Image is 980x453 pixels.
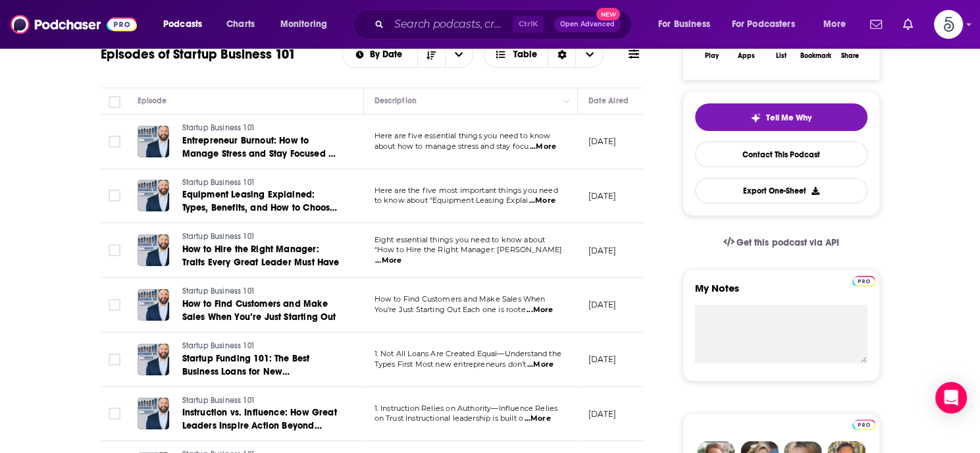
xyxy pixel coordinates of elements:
[163,15,202,34] span: Podcasts
[525,413,551,424] span: ...More
[374,294,546,304] span: How to Find Customers and Make Sales When
[374,186,558,195] span: Here are the five most important things you need
[271,14,344,35] button: open menu
[588,408,617,419] p: [DATE]
[374,360,527,369] span: Types First Most new entrepreneurs don’t
[588,245,617,256] p: [DATE]
[732,15,795,34] span: For Podcasters
[530,142,556,152] span: ...More
[109,136,120,147] span: Toggle select row
[527,305,553,315] span: ...More
[588,299,617,310] p: [DATE]
[182,188,340,215] a: Equipment Leasing Explained: Types, Benefits, and How to Choose the Right Option
[342,41,473,68] h2: Choose List sort
[182,396,255,405] span: Startup Business 101
[934,10,963,39] img: User Profile
[109,190,120,201] span: Toggle select row
[182,135,339,173] span: Entrepreneur Burnout: How to Manage Stress and Stay Focused as a Business Owner
[182,395,340,407] a: Startup Business 101
[374,404,558,413] span: 1. Instruction Relies on Authority—Influence Relies
[588,354,617,365] p: [DATE]
[934,10,963,39] span: Logged in as Spiral5-G2
[934,10,963,39] button: Show profile menu
[823,15,846,34] span: More
[852,417,875,430] a: Pro website
[182,232,255,241] span: Startup Business 101
[374,93,417,109] div: Description
[695,178,867,203] button: Export One-Sheet
[182,352,340,379] a: Startup Funding 101: The Best Business Loans for New Entrepreneurs
[588,190,617,201] p: [DATE]
[109,354,120,365] span: Toggle select row
[374,196,529,205] span: to know about “Equipment Leasing Explai
[280,15,327,34] span: Monitoring
[374,245,563,254] span: “How to Hire the Right Manager: [PERSON_NAME]
[713,226,850,259] a: Get this podcast via API
[182,244,340,268] span: How to Hire the Right Manager: Traits Every Great Leader Must Have
[852,419,875,430] img: Podchaser Pro
[374,131,551,140] span: Here are five essential things you need to know
[776,52,787,60] div: List
[218,14,263,35] a: Charts
[182,340,340,352] a: Startup Business 101
[182,189,338,226] span: Equipment Leasing Explained: Types, Benefits, and How to Choose the Right Option
[513,50,537,59] span: Table
[750,113,761,123] img: tell me why sparkle
[814,14,862,35] button: open menu
[109,408,120,419] span: Toggle select row
[898,13,918,36] a: Show notifications dropdown
[445,42,473,67] button: open menu
[374,305,526,314] span: You’re Just Starting Out Each one is roote
[852,274,875,286] a: Pro website
[841,52,859,60] div: Share
[11,12,137,37] img: Podchaser - Follow, Share and Rate Podcasts
[182,178,255,187] span: Startup Business 101
[374,235,546,244] span: Eight essential things you need to know about
[695,282,867,305] label: My Notes
[658,15,710,34] span: For Business
[374,142,529,151] span: about how to manage stress and stay focu
[865,13,887,36] a: Show notifications dropdown
[560,21,615,28] span: Open Advanced
[529,196,555,206] span: ...More
[852,276,875,286] img: Podchaser Pro
[935,382,967,413] div: Open Intercom Messenger
[182,298,340,324] a: How to Find Customers and Make Sales When You’re Just Starting Out
[370,50,407,59] span: By Date
[182,123,255,132] span: Startup Business 101
[800,52,831,60] div: Bookmark
[374,349,561,358] span: 1. Not All Loans Are Created Equal—Understand the
[101,46,296,63] h1: Episodes of Startup Business 101
[182,243,340,269] a: How to Hire the Right Manager: Traits Every Great Leader Must Have
[182,177,340,189] a: Startup Business 101
[705,52,719,60] div: Play
[182,406,340,433] a: Instruction vs. Influence: How Great Leaders Inspire Action Beyond Authority
[527,360,554,370] span: ...More
[343,50,417,59] button: open menu
[695,142,867,167] a: Contact This Podcast
[226,15,255,34] span: Charts
[723,14,814,35] button: open menu
[548,42,575,67] div: Sort Direction
[554,16,621,32] button: Open AdvancedNew
[389,14,513,35] input: Search podcasts, credits, & more...
[182,134,340,161] a: Entrepreneur Burnout: How to Manage Stress and Stay Focused as a Business Owner
[738,52,755,60] div: Apps
[649,14,727,35] button: open menu
[154,14,219,35] button: open menu
[182,298,336,323] span: How to Find Customers and Make Sales When You’re Just Starting Out
[417,42,445,67] button: Sort Direction
[695,103,867,131] button: tell me why sparkleTell Me Why
[182,231,340,243] a: Startup Business 101
[182,286,340,298] a: Startup Business 101
[588,136,617,147] p: [DATE]
[766,113,812,123] span: Tell Me Why
[588,93,629,109] div: Date Aired
[182,407,337,444] span: Instruction vs. Influence: How Great Leaders Inspire Action Beyond Authority
[559,93,575,109] button: Column Actions
[365,9,644,40] div: Search podcasts, credits, & more...
[374,413,524,423] span: on Trust Instructional leadership is built o
[375,255,401,266] span: ...More
[182,122,340,134] a: Startup Business 101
